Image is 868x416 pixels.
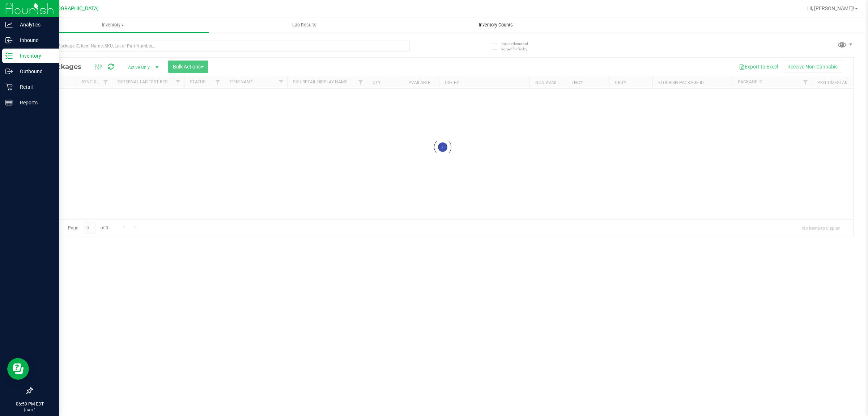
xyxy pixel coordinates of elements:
[49,5,99,12] span: [GEOGRAPHIC_DATA]
[5,68,13,75] inline-svg: Outbound
[13,67,56,76] p: Outbound
[13,98,56,107] p: Reports
[209,17,400,33] a: Lab Results
[5,99,13,106] inline-svg: Reports
[5,37,13,44] inline-svg: Inbound
[13,20,56,29] p: Analytics
[13,83,56,91] p: Retail
[807,5,854,11] span: Hi, [PERSON_NAME]!
[3,401,56,407] p: 06:59 PM EDT
[13,36,56,45] p: Inbound
[5,83,13,91] inline-svg: Retail
[3,407,56,413] p: [DATE]
[17,17,209,33] a: Inventory
[400,17,591,33] a: Inventory Counts
[32,41,410,51] input: Search Package ID, Item Name, SKU, Lot or Part Number...
[282,22,326,28] span: Lab Results
[5,52,13,59] inline-svg: Inventory
[13,51,56,60] p: Inventory
[5,21,13,28] inline-svg: Analytics
[7,358,29,380] iframe: Resource center
[501,41,537,52] span: Include items not tagged for facility
[469,22,523,28] span: Inventory Counts
[17,22,209,28] span: Inventory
